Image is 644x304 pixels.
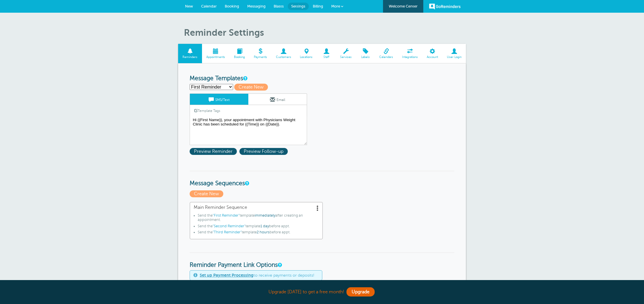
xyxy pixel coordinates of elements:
a: Message Sequences allow you to setup multiple reminder schedules that can use different Message T... [245,181,248,185]
a: Template Tags [190,105,224,116]
a: Preview Reminder [190,149,239,154]
span: Create New [234,84,268,91]
span: Messaging [247,4,266,8]
span: Staff [320,55,333,59]
div: Upgrade [DATE] to get a free month! [178,286,466,298]
span: Labels [359,55,372,59]
span: Appointments [205,55,227,59]
span: "First Reminder" [213,213,240,217]
span: Payments [252,55,268,59]
span: Billing [313,4,323,8]
h3: Reminder Payment Link Options [190,252,454,269]
a: Booking [230,44,249,63]
span: Customers [274,55,293,59]
a: Staff [317,44,336,63]
a: Appointments [202,44,230,63]
a: Payments [249,44,271,63]
li: Send the template after creating an appointment. [198,213,319,224]
span: Blasts [274,4,284,8]
a: Locations [296,44,317,63]
span: Booking [225,4,239,8]
span: 1 day [260,224,269,228]
span: Services [339,55,353,59]
a: This is the wording for your reminder and follow-up messages. You can create multiple templates i... [243,76,247,80]
a: SMS/Text [190,94,248,105]
a: Create New [234,85,270,90]
span: Preview Reminder [190,148,237,155]
span: Calendar [201,4,217,8]
span: Calendars [378,55,395,59]
a: Create New [190,191,225,196]
a: Set up Payment Processing [200,273,254,277]
a: Settings [288,3,309,10]
a: User Login [442,44,466,63]
h3: Message Sequences [190,171,454,187]
li: Send the template before appt. [198,230,319,237]
a: Main Reminder Sequence Send the"First Reminder"templateimmediatelyafter creating an appointment.S... [190,202,323,239]
span: 2 hours [257,230,270,234]
a: Services [336,44,356,63]
li: Send the template before appt. [198,224,319,230]
a: Preview Follow-up [239,149,289,154]
span: "Second Reminder" [213,224,245,228]
h1: Reminder Settings [184,27,466,38]
span: Settings [291,4,305,8]
span: "Third Reminder" [213,230,242,234]
span: Account [425,55,439,59]
span: to receive payments or deposits! [200,273,314,278]
a: These settings apply to all templates. Automatically add a payment link to your reminders if an a... [278,263,281,267]
span: User Login [445,55,463,59]
a: Integrations [398,44,422,63]
h3: Message Templates [190,75,454,82]
a: Account [422,44,442,63]
span: Reminders [181,55,199,59]
a: Calendars [375,44,398,63]
span: More [331,4,340,8]
a: Email [248,94,307,105]
textarea: Hi {{First Name}}, your appointment with Physicians Weight Clinic has been scheduled for {{Time}}... [190,116,307,145]
a: Upgrade [346,287,375,297]
span: Locations [298,55,314,59]
span: Main Reminder Sequence [194,205,319,210]
span: Preview Follow-up [239,148,288,155]
span: Integrations [401,55,420,59]
span: New [185,4,193,8]
span: Booking [233,55,247,59]
a: Customers [271,44,296,63]
span: immediately [255,213,275,217]
a: Labels [356,44,375,63]
span: Create New [190,190,223,197]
